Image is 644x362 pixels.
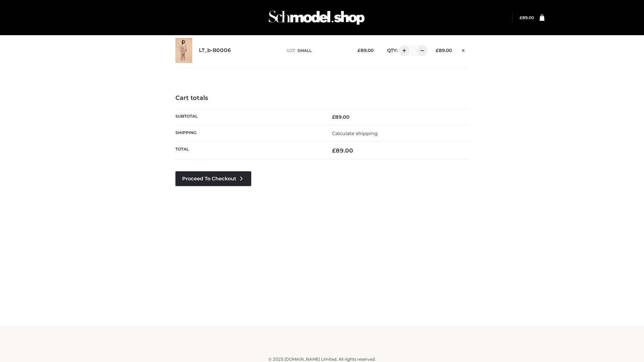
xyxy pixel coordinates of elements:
th: Shipping [175,125,322,141]
span: SMALL [298,48,312,53]
img: LT_b-B0006 - SMALL [175,38,192,63]
a: Proceed to Checkout [175,171,251,186]
div: QTY: [380,45,425,56]
a: Remove this item [459,45,469,54]
bdi: 89.00 [436,48,452,53]
span: £ [520,15,522,20]
bdi: 89.00 [358,48,374,53]
p: size : [286,48,347,54]
span: £ [436,48,439,53]
span: £ [332,147,336,154]
bdi: 89.00 [332,147,353,154]
span: £ [332,114,335,120]
th: Total [175,142,322,160]
th: Subtotal [175,109,322,125]
img: Schmodel Admin 964 [266,4,367,31]
a: Calculate shipping [332,130,378,136]
h4: Cart totals [175,95,469,102]
bdi: 89.00 [332,114,350,120]
bdi: 89.00 [520,15,534,20]
span: £ [358,48,361,53]
a: £89.00 [520,15,534,20]
a: LT_b-B0006 [199,47,231,54]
